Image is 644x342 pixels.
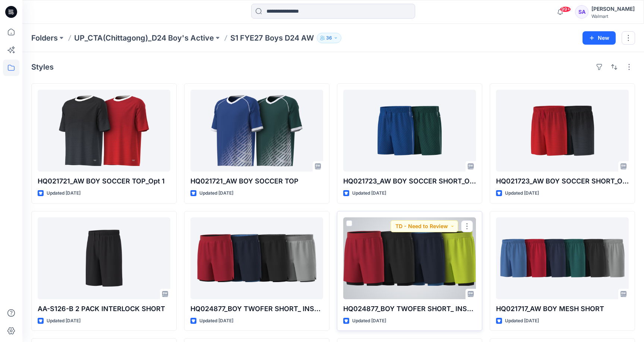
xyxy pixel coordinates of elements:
[591,13,635,19] div: Walmart
[74,33,214,43] a: UP_CTA(Chittagong)_D24 Boy's Active
[560,6,571,12] span: 99+
[505,317,539,325] p: Updated [DATE]
[38,176,170,186] p: HQ021721_AW BOY SOCCER TOP_Opt 1
[583,31,616,45] button: New
[343,217,476,299] a: HQ024877_BOY TWOFER SHORT_ INSEAM 5.5inch
[343,90,476,172] a: HQ021723_AW BOY SOCCER SHORT_Opt2.
[496,90,629,172] a: HQ021723_AW BOY SOCCER SHORT_Opt 1
[31,33,58,43] a: Folders
[496,176,629,186] p: HQ021723_AW BOY SOCCER SHORT_Opt 1
[343,176,476,186] p: HQ021723_AW BOY SOCCER SHORT_Opt2.
[47,317,80,325] p: Updated [DATE]
[38,217,170,299] a: AA-S126-B 2 PACK INTERLOCK SHORT
[190,176,323,186] p: HQ021721_AW BOY SOCCER TOP
[591,4,635,13] div: [PERSON_NAME]
[352,189,386,197] p: Updated [DATE]
[575,5,588,19] div: SA
[505,189,539,197] p: Updated [DATE]
[190,90,323,172] a: HQ021721_AW BOY SOCCER TOP
[190,304,323,314] p: HQ024877_BOY TWOFER SHORT_ INSEAM 5in
[31,63,54,71] h4: Styles
[352,317,386,325] p: Updated [DATE]
[38,90,170,172] a: HQ021721_AW BOY SOCCER TOP_Opt 1
[343,304,476,314] p: HQ024877_BOY TWOFER SHORT_ INSEAM 5.5inch
[38,304,170,314] p: AA-S126-B 2 PACK INTERLOCK SHORT
[230,33,314,43] p: S1 FYE27 Boys D24 AW
[496,304,629,314] p: HQ021717_AW BOY MESH SHORT
[199,317,233,325] p: Updated [DATE]
[47,189,80,197] p: Updated [DATE]
[199,189,233,197] p: Updated [DATE]
[317,33,341,43] button: 36
[326,34,332,42] p: 36
[190,217,323,299] a: HQ024877_BOY TWOFER SHORT_ INSEAM 5in
[496,217,629,299] a: HQ021717_AW BOY MESH SHORT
